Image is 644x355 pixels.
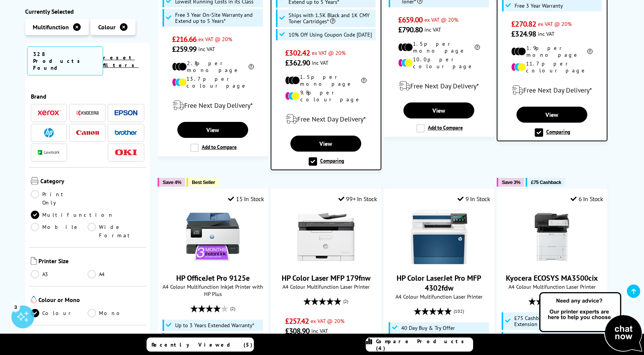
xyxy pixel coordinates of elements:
span: A4 Colour Multifunction Laser Printer [501,283,603,290]
div: 3 [11,303,20,311]
span: £257.42 [285,316,309,326]
div: modal_delivery [162,95,264,116]
img: OKI [115,149,137,156]
span: inc VAT [424,26,441,33]
img: Kyocera ECOSYS MA3500cix [523,208,580,265]
span: ex VAT @ 20% [424,16,458,23]
span: Free 3 Year Warranty [515,3,563,9]
span: Category [40,177,144,186]
button: £75 Cashback [526,178,565,187]
img: HP Color Laser MFP 179fnw [297,208,354,265]
span: £259.99 [172,44,197,54]
div: 6 In Stock [571,195,603,203]
a: Compare Products (4) [366,337,473,352]
a: View [516,107,587,123]
img: Xerox [38,110,61,116]
a: HP Color Laser MFP 179fnw [282,273,370,283]
span: inc VAT [538,30,555,37]
a: Kyocera ECOSYS MA3500cix [523,259,580,267]
a: Wide Format [88,223,144,240]
a: reset filters [103,54,139,69]
div: modal_delivery [388,75,490,97]
a: HP OfficeJet Pro 9125e [184,259,241,267]
span: ex VAT @ 20% [538,20,572,27]
span: Free 3 Year On-Site Warranty and Extend up to 5 Years* [175,12,261,24]
span: £324.98 [511,29,536,39]
span: Up to 3 Years Extended Warranty* [175,322,254,328]
span: ex VAT @ 20% [198,35,232,43]
a: A3 [31,270,88,278]
span: £308.90 [285,326,310,336]
span: £659.00 [398,15,423,25]
a: Canon [76,128,99,138]
label: Comparing [309,157,344,166]
img: HP Color LaserJet Pro MFP 4302fdw [410,208,467,265]
span: A4 Colour Multifunction Laser Printer [275,283,377,290]
a: HP [38,128,61,138]
span: £75 Cashback OR 1 Year Warranty Extension [514,315,600,327]
a: HP Color LaserJet Pro MFP 4302fdw [397,273,481,293]
a: Print Only [31,190,88,207]
a: Colour [31,309,88,317]
div: modal_delivery [275,109,377,130]
a: Kyocera [76,108,99,118]
span: A4 Colour Multifunction Laser Printer [388,293,490,300]
span: Multifunction [33,23,69,31]
li: 11.7p per colour page [511,60,593,74]
span: Brand [31,93,144,100]
span: 328 Products Found [27,46,103,75]
span: Recently Viewed (5) [151,341,253,348]
a: Mobile [31,223,88,240]
a: Xerox [38,108,61,118]
div: 15 In Stock [228,195,264,203]
span: 40 Day Buy & Try Offer [401,325,455,331]
img: Open Live Chat window [537,291,644,353]
a: View [290,136,361,152]
img: Colour or Mono [31,296,37,304]
span: £216.66 [172,34,197,44]
div: 9 In Stock [457,195,490,203]
span: Ships with 1.5K Black and 1K CMY Toner Cartridges* [289,12,374,24]
a: View [177,122,248,138]
div: Currently Selected [25,8,150,15]
span: £790.80 [398,25,423,35]
a: Mono [88,309,144,317]
a: HP Color Laser MFP 179fnw [297,259,354,267]
a: A4 [88,270,144,278]
li: 13.7p per colour page [172,75,254,89]
span: Printer Size [38,257,144,266]
span: (2) [343,294,348,309]
span: inc VAT [312,59,328,66]
span: A4 Colour Multifunction Inkjet Printer with HP Plus [162,283,264,297]
a: Brother [115,128,137,138]
img: Canon [76,130,99,135]
div: modal_delivery [501,80,603,101]
img: Epson [115,110,137,116]
a: HP Color LaserJet Pro MFP 4302fdw [410,259,467,267]
li: 1.5p per mono page [398,40,480,54]
img: HP [44,128,54,138]
img: Kyocera [76,110,99,116]
a: Epson [115,108,137,118]
button: Best Seller [187,178,219,187]
a: Multifunction [31,211,114,219]
img: Category [31,177,38,185]
img: Brother [115,130,137,135]
li: 2.8p per mono page [172,60,254,74]
a: Lexmark [38,148,61,157]
span: (102) [454,304,464,318]
span: Colour [98,23,116,31]
span: 10% Off Using Coupon Code [DATE] [289,32,372,38]
img: Printer Size [31,257,37,265]
span: inc VAT [198,45,215,53]
span: £362.90 [285,58,310,68]
span: Compare Products (4) [376,338,473,352]
span: Best Seller [192,179,215,185]
label: Add to Compare [416,124,463,133]
span: £270.82 [511,19,536,29]
img: HP OfficeJet Pro 9125e [184,208,241,265]
span: ex VAT @ 20% [311,317,344,325]
button: Save 3% [497,178,524,187]
li: 1.5p per mono page [285,74,367,87]
span: inc VAT [311,327,328,334]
